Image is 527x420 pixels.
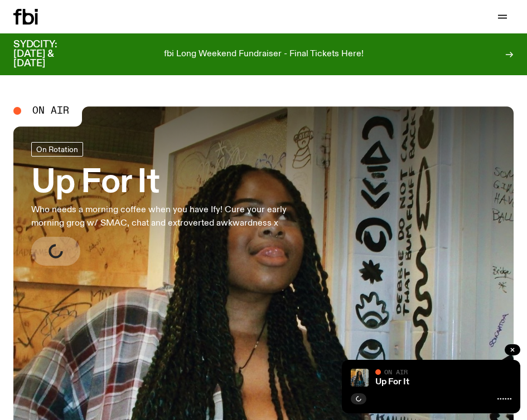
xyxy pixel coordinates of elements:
a: On Rotation [31,142,83,157]
p: fbi Long Weekend Fundraiser - Final Tickets Here! [164,50,364,60]
img: Ify - a Brown Skin girl with black braided twists, looking up to the side with her tongue stickin... [351,369,369,387]
span: On Rotation [36,145,78,154]
h3: SYDCITY: [DATE] & [DATE] [13,40,85,69]
span: On Air [384,368,408,375]
span: On Air [32,106,69,116]
a: Up For It [375,378,409,387]
p: Who needs a morning coffee when you have Ify! Cure your early morning grog w/ SMAC, chat and extr... [31,203,317,230]
h3: Up For It [31,168,317,199]
a: Up For ItWho needs a morning coffee when you have Ify! Cure your early morning grog w/ SMAC, chat... [31,142,317,266]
